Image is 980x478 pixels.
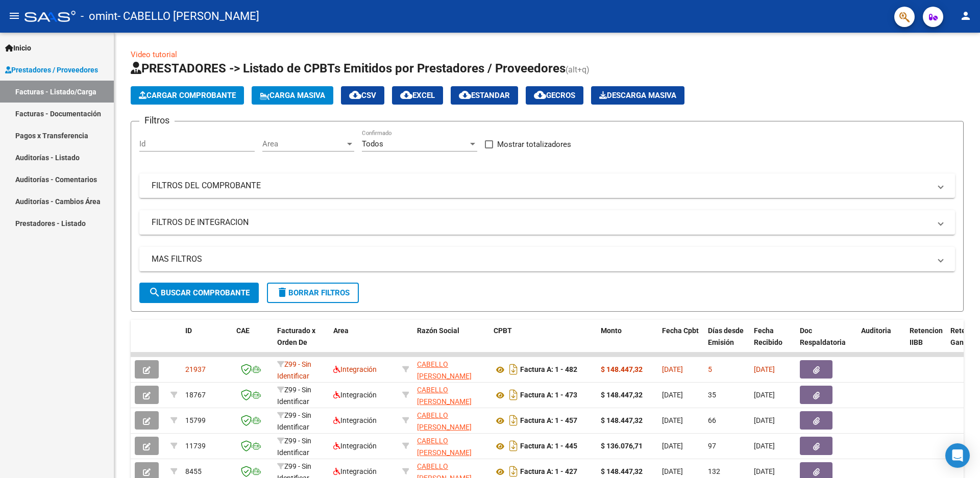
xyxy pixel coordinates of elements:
span: Z99 - Sin Identificar [277,386,311,406]
h3: Filtros [139,113,175,128]
mat-icon: cloud_download [459,89,471,101]
i: Descargar documento [507,361,520,378]
span: Cargar Comprobante [139,91,236,100]
div: Open Intercom Messenger [945,443,970,468]
span: 66 [708,416,716,424]
mat-icon: cloud_download [349,89,361,101]
span: Todos [362,139,383,148]
strong: Factura A: 1 - 445 [520,442,577,450]
mat-panel-title: MAS FILTROS [152,254,930,265]
span: 15799 [185,416,206,424]
span: EXCEL [400,91,435,100]
span: Fecha Recibido [754,326,782,346]
span: Borrar Filtros [276,288,350,297]
mat-panel-title: FILTROS DEL COMPROBANTE [152,180,930,191]
span: 8455 [185,467,202,475]
div: 20318153222 [417,435,485,457]
a: Video tutorial [131,50,177,59]
span: Días desde Emisión [708,326,744,346]
span: [DATE] [662,391,683,399]
span: ID [185,326,192,335]
span: [DATE] [662,365,683,373]
span: [DATE] [662,467,683,475]
datatable-header-cell: Monto [597,320,658,365]
datatable-header-cell: CPBT [489,320,597,365]
span: Z99 - Sin Identificar [277,360,311,380]
button: CSV [341,86,384,105]
span: Integración [333,442,377,450]
mat-icon: menu [8,10,20,22]
button: Buscar Comprobante [139,283,259,303]
strong: Factura A: 1 - 482 [520,366,577,374]
mat-panel-title: FILTROS DE INTEGRACION [152,217,930,228]
span: CABELLO [PERSON_NAME] [417,411,472,431]
span: CABELLO [PERSON_NAME] [417,386,472,406]
span: [DATE] [662,442,683,450]
datatable-header-cell: Area [329,320,398,365]
datatable-header-cell: Doc Respaldatoria [796,320,857,365]
span: Integración [333,467,377,475]
span: PRESTADORES -> Listado de CPBTs Emitidos por Prestadores / Proveedores [131,61,566,76]
span: 18767 [185,391,206,399]
datatable-header-cell: Auditoria [857,320,905,365]
button: Estandar [451,86,518,105]
span: Integración [333,416,377,424]
button: Cargar Comprobante [131,86,244,105]
span: Buscar Comprobante [149,288,250,297]
button: Carga Masiva [252,86,333,105]
span: CABELLO [PERSON_NAME] [417,360,472,380]
datatable-header-cell: ID [181,320,232,365]
span: Gecros [534,91,575,100]
span: CABELLO [PERSON_NAME] [417,437,472,457]
span: 35 [708,391,716,399]
span: Inicio [5,42,31,54]
mat-icon: search [149,286,161,298]
span: 11739 [185,442,206,450]
datatable-header-cell: Fecha Cpbt [658,320,704,365]
span: 5 [708,365,712,373]
span: Retencion IIBB [910,326,943,346]
div: 20318153222 [417,384,485,406]
mat-expansion-panel-header: MAS FILTROS [139,247,955,271]
span: - omint [81,5,117,28]
datatable-header-cell: Razón Social [413,320,489,365]
mat-icon: delete [276,286,288,298]
span: (alt+q) [566,65,590,74]
span: [DATE] [754,391,775,399]
strong: Factura A: 1 - 473 [520,391,577,399]
span: Descarga Masiva [599,91,676,100]
span: Integración [333,365,377,373]
button: Descarga Masiva [591,86,684,105]
span: Razón Social [417,326,459,335]
span: CPBT [494,326,512,335]
mat-icon: cloud_download [534,89,546,101]
span: 21937 [185,365,206,373]
button: EXCEL [392,86,443,105]
span: Area [262,139,345,148]
span: [DATE] [754,442,775,450]
span: CSV [349,91,376,100]
span: Doc Respaldatoria [800,326,846,346]
span: Monto [601,326,622,335]
strong: Factura A: 1 - 457 [520,417,577,425]
button: Gecros [526,86,583,105]
datatable-header-cell: Retencion IIBB [905,320,946,365]
span: 132 [708,467,720,475]
datatable-header-cell: Facturado x Orden De [273,320,329,365]
datatable-header-cell: CAE [232,320,273,365]
span: Carga Masiva [260,91,325,100]
span: Auditoria [861,326,891,335]
strong: $ 136.076,71 [601,442,643,450]
span: Fecha Cpbt [662,326,699,335]
datatable-header-cell: Fecha Recibido [750,320,796,365]
span: [DATE] [754,467,775,475]
i: Descargar documento [507,387,520,403]
strong: $ 148.447,32 [601,365,643,373]
span: Area [333,326,349,335]
span: Mostrar totalizadores [497,138,571,150]
mat-icon: cloud_download [400,89,412,101]
mat-expansion-panel-header: FILTROS DEL COMPROBANTE [139,173,955,198]
span: [DATE] [754,416,775,424]
span: Prestadores / Proveedores [5,64,98,76]
i: Descargar documento [507,412,520,429]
